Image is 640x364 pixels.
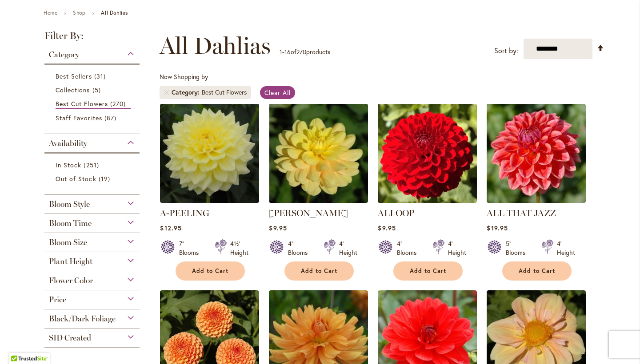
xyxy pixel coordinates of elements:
[164,90,169,95] a: Remove Category Best Cut Flowers
[49,295,66,305] span: Price
[230,239,248,257] div: 4½' Height
[487,224,508,232] span: $19.95
[36,31,148,45] strong: Filter By:
[49,218,92,228] span: Bloom Time
[104,113,119,123] span: 87
[99,174,112,183] span: 19
[269,104,368,203] img: AHOY MATEY
[56,114,102,122] span: Staff Favorites
[176,261,245,281] button: Add to Cart
[378,104,477,203] img: ALI OOP
[179,239,204,257] div: 7" Blooms
[56,99,108,108] span: Best Cut Flowers
[519,267,555,275] span: Add to Cart
[260,86,295,99] a: Clear All
[269,224,287,232] span: $9.95
[502,261,572,281] button: Add to Cart
[49,257,92,266] span: Plant Height
[296,47,306,56] span: 270
[49,314,116,324] span: Black/Dark Foliage
[269,196,368,205] a: AHOY MATEY
[280,47,282,56] span: 1
[410,267,446,275] span: Add to Cart
[101,9,128,16] strong: All Dahlias
[49,138,87,148] span: Availability
[94,71,108,81] span: 31
[378,208,414,218] a: ALI OOP
[44,9,57,16] a: Home
[56,99,131,109] a: Best Cut Flowers
[192,267,228,275] span: Add to Cart
[494,43,518,59] label: Sort by:
[280,45,330,59] p: - of products
[264,88,291,97] span: Clear All
[160,32,271,59] span: All Dahlias
[284,261,354,281] button: Add to Cart
[49,276,93,285] span: Flower Color
[397,239,422,257] div: 4" Blooms
[56,72,92,80] span: Best Sellers
[448,239,466,257] div: 4' Height
[49,199,90,209] span: Bloom Style
[487,104,586,203] img: ALL THAT JAZZ
[56,161,81,169] span: In Stock
[487,196,586,205] a: ALL THAT JAZZ
[49,237,87,247] span: Bloom Size
[172,88,202,97] span: Category
[49,333,91,343] span: SID Created
[73,9,85,16] a: Shop
[160,72,208,81] span: Now Shopping by
[160,196,259,205] a: A-Peeling
[92,85,103,95] span: 5
[393,261,463,281] button: Add to Cart
[160,208,209,218] a: A-PEELING
[506,239,531,257] div: 5" Blooms
[288,239,313,257] div: 4" Blooms
[56,160,131,170] a: In Stock 251
[160,104,259,203] img: A-Peeling
[284,47,291,56] span: 16
[56,113,131,123] a: Staff Favorites
[378,196,477,205] a: ALI OOP
[301,267,337,275] span: Add to Cart
[110,99,128,108] span: 270
[487,208,556,218] a: ALL THAT JAZZ
[56,86,90,94] span: Collections
[56,174,96,183] span: Out of Stock
[160,224,181,232] span: $12.95
[378,224,396,232] span: $9.95
[339,239,357,257] div: 4' Height
[202,88,247,97] div: Best Cut Flowers
[56,71,131,81] a: Best Sellers
[269,208,348,218] a: [PERSON_NAME]
[84,160,101,170] span: 251
[49,50,79,59] span: Category
[557,239,575,257] div: 4' Height
[56,85,131,95] a: Collections
[7,332,32,357] iframe: Launch Accessibility Center
[56,174,131,183] a: Out of Stock 19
